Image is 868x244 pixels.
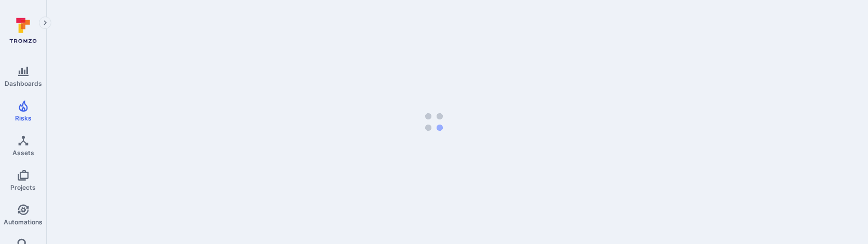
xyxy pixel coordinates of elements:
[4,218,43,226] span: Automations
[5,80,42,87] span: Dashboards
[10,184,36,191] span: Projects
[39,17,51,29] button: Expand navigation menu
[41,19,49,27] i: Expand navigation menu
[12,149,34,157] span: Assets
[15,114,32,122] span: Risks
